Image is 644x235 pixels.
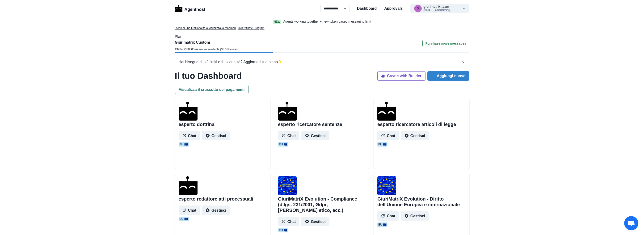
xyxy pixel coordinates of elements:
h2: esperto ricercatore sentenze [278,122,342,127]
button: Gestisci [401,211,429,221]
h2: esperto redattore atti processuali [179,196,253,202]
img: user%2F1706%2Fc69140c4-d187-40b2-8d31-27057e89bcfe [278,176,297,195]
button: Gestisci [301,131,329,140]
span: EU 🇪🇺 [179,217,189,221]
a: Dashboard [357,6,377,11]
button: Chat [377,211,399,221]
a: LogoAgenthost [175,4,206,13]
button: Hai bisogno di più limiti o funzionalità? Aggiorna il tuo piano✨ [175,57,469,67]
a: Approvals [384,6,403,11]
button: giurimatrix@gmail.comgiurimatrix team[EMAIL_ADDRESS].... [410,4,469,13]
img: agenthostmascotdark.ico [179,176,198,195]
p: 199845 / 300000 messages available ( 33.38 % used) [175,47,239,51]
h1: Il tuo Dashboard [175,71,242,81]
button: Purchase more messages [422,40,469,47]
span: EU 🇪🇺 [179,142,189,147]
span: EU 🇪🇺 [278,142,288,147]
button: Visualizza il cruscotto dei pagamenti [175,85,249,94]
h2: GiuriMatriX Evolution - Compliance (d.lgs. 231/2001, Gdpr, [PERSON_NAME] etico, ecc.) [278,196,366,213]
img: user%2F1706%2F7dea465f-1924-49cc-a643-3e1d40af1abd [377,176,396,195]
img: agenthostmascotdark.ico [278,102,297,121]
img: agenthostmascotdark.ico [377,102,396,121]
button: Chat [278,217,300,226]
p: Plan [175,34,469,40]
img: Logo [175,5,183,12]
button: Chat [179,206,200,215]
p: Giurimatrix Custom [175,40,239,45]
button: Gestisci [401,131,429,140]
span: New [273,20,281,24]
a: Purchase more messages [422,40,469,52]
img: agenthostmascotdark.ico [179,102,198,121]
span: EU 🇪🇺 [278,228,288,232]
button: Gestisci [202,206,230,215]
div: Hai bisogno di più limiti o funzionalità? Aggiorna il tuo piano ✨ [179,59,461,65]
button: Gestisci [301,217,329,226]
span: EU 🇪🇺 [377,222,387,227]
button: Aggiungi nuovo [427,71,469,81]
a: NewAgents working together + new token based messaging limit [263,19,381,24]
h2: GiuriMatriX Evolution - Diritto dell'Unione Europea e internazionale [377,196,465,207]
a: Richiedi una funzionalità o visualizza la roadmap [175,26,236,30]
h2: esperto ricercatore articoli di legge [377,122,456,127]
span: EU 🇪🇺 [377,142,387,147]
button: Gestisci [202,131,230,140]
button: Chat [377,131,399,140]
button: Chat [179,131,200,140]
h2: esperto dottrina [179,122,215,127]
p: Agenthost [184,4,205,13]
button: Chat [278,131,300,140]
button: Create with Builder [377,71,425,81]
p: Agents working together + new token based messaging limit [283,19,371,24]
div: Aprire la chat [624,216,638,230]
a: Join Affiliate Program [238,26,264,30]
